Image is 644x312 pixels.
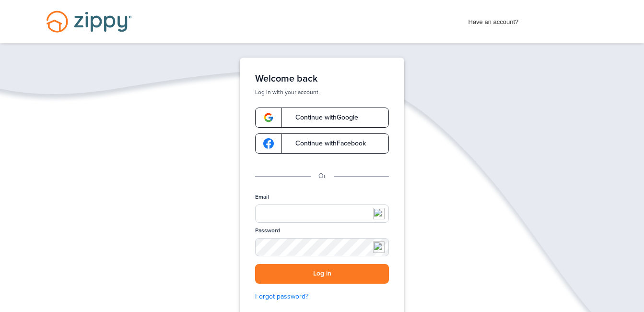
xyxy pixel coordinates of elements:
button: Log in [255,264,389,284]
span: Continue with Facebook [286,140,366,147]
p: Or [318,171,326,181]
h1: Welcome back [255,73,389,84]
p: Log in with your account. [255,88,389,96]
img: npw-badge-icon-locked.svg [373,208,385,219]
input: Password [255,238,389,256]
a: Forgot password? [255,291,389,302]
label: Password [255,227,280,235]
span: Have an account? [468,12,519,27]
a: google-logoContinue withFacebook [255,133,389,154]
a: google-logoContinue withGoogle [255,108,389,128]
input: Email [255,204,389,223]
span: Continue with Google [286,114,358,121]
img: google-logo [263,112,274,123]
img: npw-badge-icon-locked.svg [373,241,385,253]
img: google-logo [263,138,274,149]
label: Email [255,193,269,201]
